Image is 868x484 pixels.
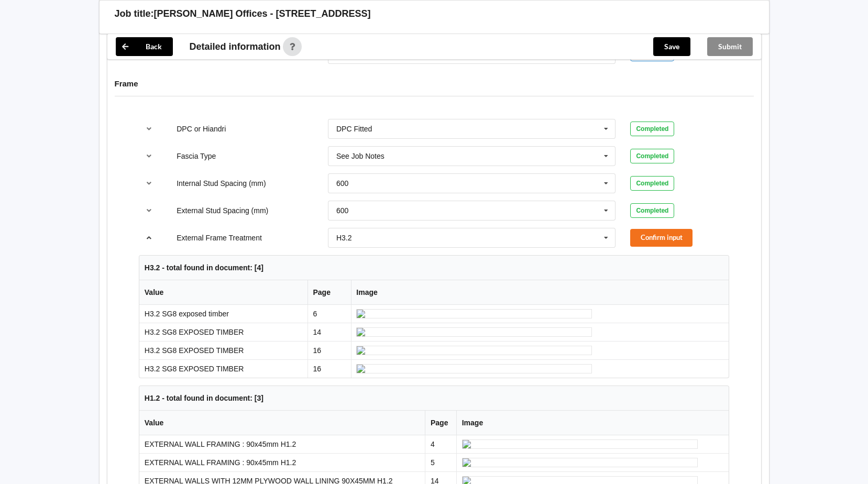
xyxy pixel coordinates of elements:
[336,125,372,133] div: DPC Fitted
[177,234,262,242] label: External Frame Treatment
[336,207,348,214] div: 600
[630,229,693,246] button: Confirm input
[630,203,674,218] div: Completed
[351,280,729,305] th: Image
[139,228,159,247] button: reference-toggle
[115,79,754,89] h4: Frame
[456,411,729,435] th: Image
[139,411,425,435] th: Value
[630,176,674,191] div: Completed
[307,323,351,341] td: 14
[425,435,456,453] td: 4
[139,147,159,166] button: reference-toggle
[115,8,154,20] h3: Job title:
[139,435,425,453] td: EXTERNAL WALL FRAMING : 90x45mm H1.2
[425,453,456,471] td: 5
[356,364,592,373] img: ai_input-page16-ExternalFrameTreatment-1-3.jpeg
[139,256,729,280] th: H3.2 - total found in document: [4]
[307,305,351,323] td: 6
[462,439,698,449] img: ai_input-page4-ExternalFrameTreatment-0-0.jpeg
[653,37,690,56] button: Save
[425,411,456,435] th: Page
[462,458,698,467] img: ai_input-page5-ExternalFrameTreatment-0-1.jpeg
[139,201,159,220] button: reference-toggle
[177,206,268,215] label: External Stud Spacing (mm)
[307,359,351,378] td: 16
[116,37,173,56] button: Back
[356,327,592,337] img: ai_input-page14-ExternalFrameTreatment-1-1.jpeg
[307,341,351,359] td: 16
[356,346,592,355] img: ai_input-page16-ExternalFrameTreatment-1-2.jpeg
[139,359,307,378] td: H3.2 SG8 EXPOSED TIMBER
[139,119,159,138] button: reference-toggle
[177,152,216,160] label: Fascia Type
[190,42,281,51] span: Detailed information
[356,309,592,318] img: ai_input-page6-ExternalFrameTreatment-1-0.jpeg
[139,305,307,323] td: H3.2 SG8 exposed timber
[139,386,729,411] th: H1.2 - total found in document: [3]
[139,341,307,359] td: H3.2 SG8 EXPOSED TIMBER
[139,323,307,341] td: H3.2 SG8 EXPOSED TIMBER
[307,280,351,305] th: Page
[630,122,674,136] div: Completed
[336,234,352,241] div: H3.2
[336,152,384,160] div: See Job Notes
[630,149,674,163] div: Completed
[139,280,307,305] th: Value
[177,179,266,188] label: Internal Stud Spacing (mm)
[177,125,226,133] label: DPC or Hiandri
[139,174,159,193] button: reference-toggle
[139,453,425,471] td: EXTERNAL WALL FRAMING : 90x45mm H1.2
[336,180,348,187] div: 600
[154,8,371,20] h3: [PERSON_NAME] Offices - [STREET_ADDRESS]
